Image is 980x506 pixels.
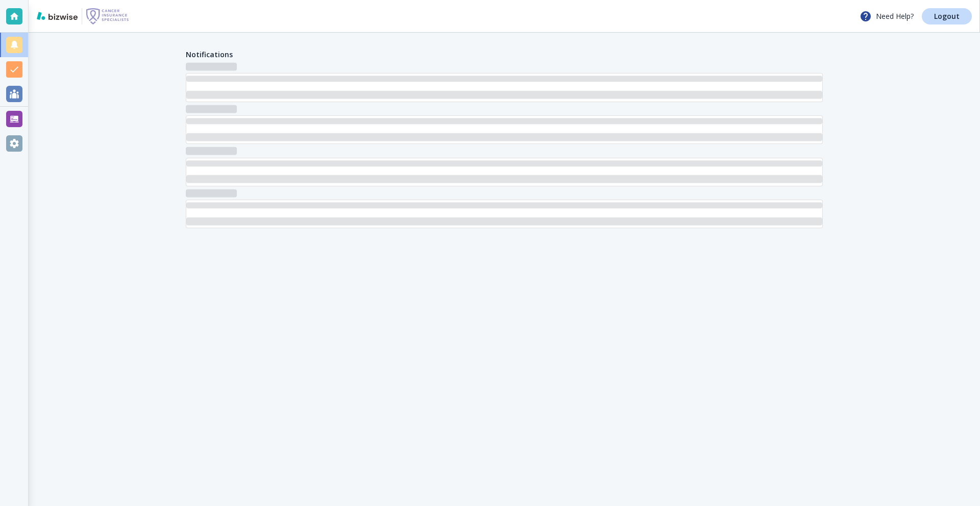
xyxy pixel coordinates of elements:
img: Cancer Insurance Specialists [86,8,129,25]
a: Logout [922,8,972,25]
h4: Notifications [186,49,233,60]
img: bizwise [37,12,78,20]
p: Logout [934,13,960,20]
p: Need Help? [860,10,914,22]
